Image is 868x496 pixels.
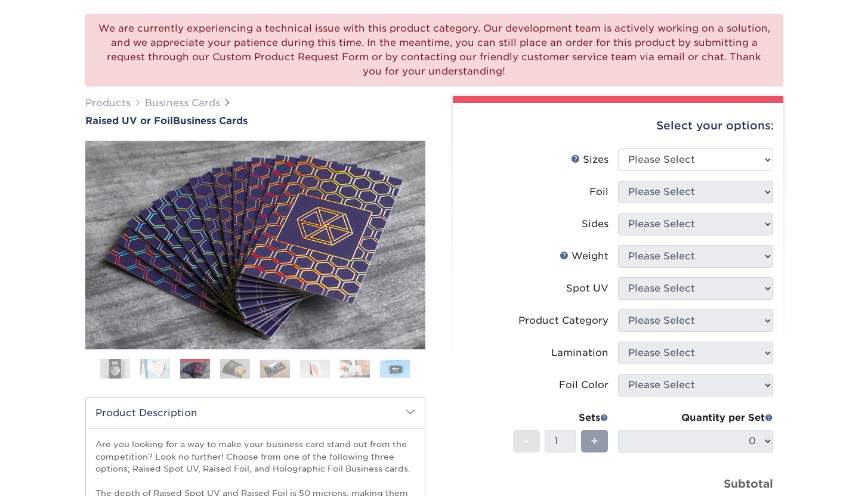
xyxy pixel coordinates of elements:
a: Business Cards [145,97,220,108]
img: Business Cards 06 [300,359,330,378]
div: Lamination [551,346,608,360]
img: Business Cards 05 [260,359,290,378]
img: Business Cards 02 [140,358,170,379]
div: Product Category [518,314,608,328]
div: Sides [582,217,608,231]
img: Business Cards 07 [340,359,370,378]
div: Weight [560,249,608,263]
a: Products [85,97,131,108]
div: Spot UV [566,281,608,296]
img: Business Cards 04 [220,358,250,379]
div: Sizes [571,153,608,167]
strong: Subtotal [724,477,773,490]
div: Select your options: [462,103,774,148]
span: Raised UV or Foil [85,115,173,126]
img: Business Cards 03 [180,359,210,380]
h2: Product Description [86,398,425,428]
img: Business Cards 01 [100,354,130,384]
img: Raised UV or Foil 03 [85,128,425,362]
div: We are currently experiencing a technical issue with this product category. Our development team ... [85,14,783,86]
h1: Business Cards [85,115,425,126]
div: Foil Color [559,378,608,392]
img: Business Cards 08 [380,359,410,378]
div: Sets [513,411,608,425]
span: - [524,432,529,450]
div: Quantity per Set [618,411,773,425]
a: Raised UV or FoilBusiness Cards [85,115,425,126]
div: Foil [589,185,608,199]
span: + [591,432,598,450]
